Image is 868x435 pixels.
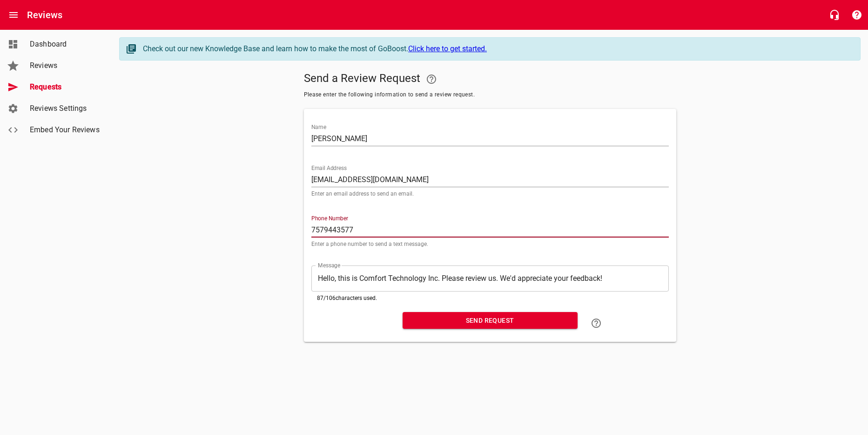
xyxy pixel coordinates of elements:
p: Enter a phone number to send a text message. [311,241,669,247]
span: 87 / 106 characters used. [317,295,377,301]
span: Embed Your Reviews [30,124,101,136]
span: Requests [30,82,101,93]
button: Support Portal [846,4,868,26]
h6: Reviews [27,7,62,22]
label: Email Address [311,165,347,171]
span: Reviews Settings [30,103,101,114]
span: Send Request [410,315,570,326]
button: Live Chat [823,4,846,26]
p: Enter an email address to send an email. [311,191,669,197]
span: Please enter the following information to send a review request. [304,90,676,100]
a: Click here to get started. [408,44,487,53]
a: Learn how to "Send a Review Request" [585,312,607,334]
label: Name [311,124,326,130]
button: Open drawer [2,4,25,26]
label: Phone Number [311,216,348,221]
div: Check out our new Knowledge Base and learn how to make the most of GoBoost. [143,43,851,54]
h5: Send a Review Request [304,68,676,90]
textarea: Hello, this is Comfort Technology Inc. Please review us. We'd appreciate your feedback! [318,274,662,283]
button: Send Request [403,312,578,329]
span: Dashboard [30,39,101,50]
span: Reviews [30,60,101,71]
a: Your Google or Facebook account must be connected to "Send a Review Request" [420,68,443,90]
